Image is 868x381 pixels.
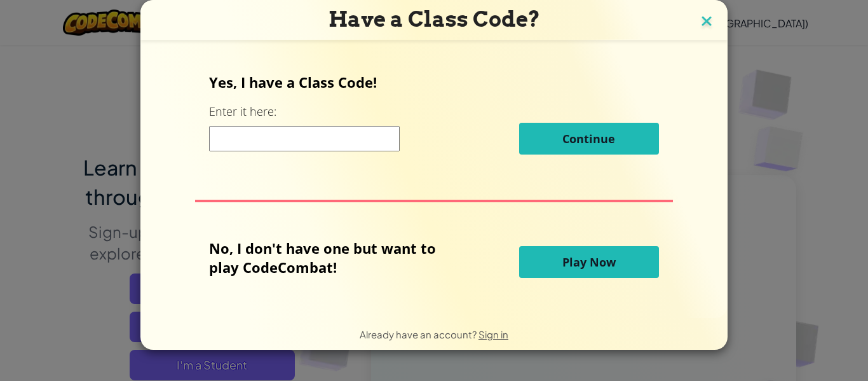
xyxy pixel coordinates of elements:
button: Play Now [519,246,659,278]
a: Sign in [478,328,508,340]
span: Continue [562,131,615,146]
span: Already have an account? [360,328,478,340]
span: Have a Class Code? [329,6,540,32]
label: Enter it here: [209,104,276,120]
button: Continue [519,123,659,155]
img: close icon [698,13,715,32]
p: No, I don't have one but want to play CodeCombat! [209,239,455,277]
p: Yes, I have a Class Code! [209,73,658,92]
span: Play Now [562,254,616,270]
